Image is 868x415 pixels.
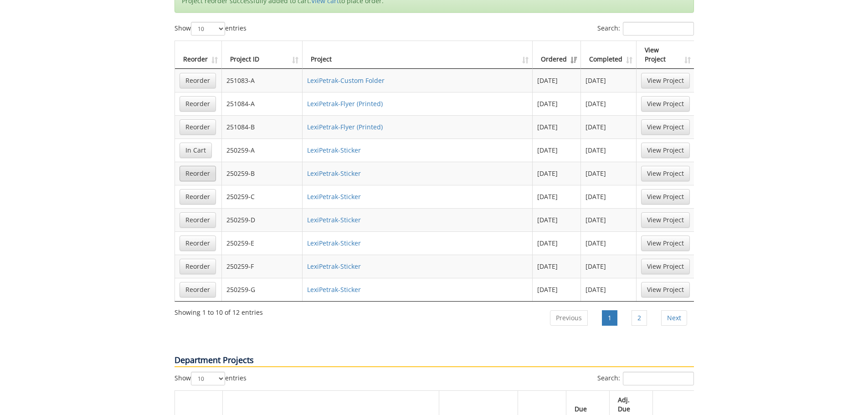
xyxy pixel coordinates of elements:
a: Reorder [180,119,216,135]
td: [DATE] [533,115,581,138]
a: LexiPetrak-Sticker [307,146,361,154]
select: Showentries [191,372,225,385]
a: View Project [641,236,690,251]
th: View Project: activate to sort column ascending [637,41,694,69]
a: 1 [602,310,617,326]
a: View Project [641,143,690,158]
td: [DATE] [581,92,637,115]
td: 250259-C [222,185,303,208]
a: Reorder [180,259,216,274]
td: [DATE] [533,255,581,278]
a: Next [661,310,687,326]
label: Search: [597,22,694,36]
td: [DATE] [533,185,581,208]
p: Department Projects [175,354,694,367]
td: [DATE] [581,162,637,185]
td: [DATE] [581,69,637,92]
td: [DATE] [533,231,581,255]
a: View Project [641,189,690,205]
td: 250259-D [222,208,303,231]
a: View Project [641,166,690,181]
a: LexiPetrak-Sticker [307,215,361,224]
th: Completed: activate to sort column ascending [581,41,637,69]
a: View Project [641,282,690,297]
th: Project: activate to sort column ascending [303,41,533,69]
td: [DATE] [533,138,581,162]
td: 251083-A [222,69,303,92]
a: Reorder [180,96,216,112]
td: [DATE] [581,185,637,208]
label: Show entries [175,372,247,385]
a: Reorder [180,212,216,228]
td: 250259-E [222,231,303,255]
td: [DATE] [581,208,637,231]
a: View Project [641,259,690,274]
a: View Project [641,212,690,228]
td: [DATE] [533,208,581,231]
a: Reorder [180,166,216,181]
select: Showentries [191,22,225,36]
a: LexiPetrak-Custom Folder [307,76,385,85]
a: LexiPetrak-Sticker [307,262,361,271]
td: 250259-B [222,162,303,185]
a: LexiPetrak-Flyer (Printed) [307,123,383,131]
label: Show entries [175,22,247,36]
td: [DATE] [533,92,581,115]
a: Reorder [180,189,216,205]
td: [DATE] [533,162,581,185]
label: Search: [597,372,694,385]
div: Showing 1 to 10 of 12 entries [175,304,263,317]
td: [DATE] [581,138,637,162]
a: Reorder [180,73,216,88]
td: [DATE] [533,278,581,301]
a: LexiPetrak-Sticker [307,192,361,201]
td: [DATE] [581,255,637,278]
td: 250259-A [222,138,303,162]
td: [DATE] [581,115,637,138]
th: Reorder: activate to sort column ascending [175,41,222,69]
a: Reorder [180,236,216,251]
a: LexiPetrak-Sticker [307,169,361,178]
a: LexiPetrak-Sticker [307,285,361,294]
a: View Project [641,96,690,112]
a: View Project [641,73,690,88]
td: [DATE] [581,231,637,255]
a: LexiPetrak-Flyer (Printed) [307,99,383,108]
td: 250259-F [222,255,303,278]
input: Search: [623,372,694,385]
a: LexiPetrak-Sticker [307,239,361,247]
a: View Project [641,119,690,135]
th: Ordered: activate to sort column ascending [533,41,581,69]
a: Previous [550,310,588,326]
input: Search: [623,22,694,36]
td: [DATE] [581,278,637,301]
td: [DATE] [533,69,581,92]
a: Reorder [180,282,216,297]
td: 251084-B [222,115,303,138]
a: In Cart [180,143,212,158]
a: 2 [632,310,647,326]
td: 251084-A [222,92,303,115]
th: Project ID: activate to sort column ascending [222,41,303,69]
td: 250259-G [222,278,303,301]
